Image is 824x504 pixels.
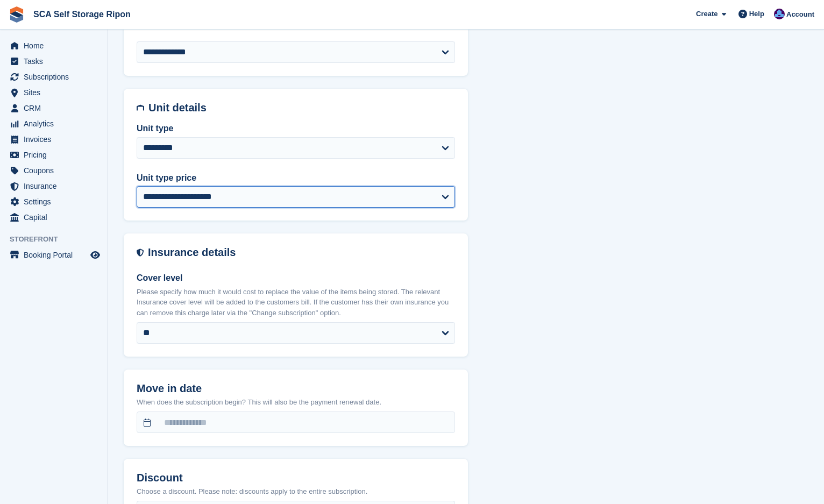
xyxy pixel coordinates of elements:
[24,147,88,162] span: Pricing
[10,234,107,245] span: Storefront
[5,101,102,116] a: menu
[29,5,135,23] a: SCA Self Storage Ripon
[5,85,102,100] a: menu
[24,38,88,53] span: Home
[148,102,455,114] h2: Unit details
[5,179,102,194] a: menu
[5,116,102,131] a: menu
[24,247,88,262] span: Booking Portal
[696,9,718,19] span: Create
[137,102,144,114] img: unit-details-icon-595b0c5c156355b767ba7b61e002efae458ec76ed5ec05730b8e856ff9ea34a9.svg
[24,101,88,116] span: CRM
[786,9,814,20] span: Account
[24,85,88,100] span: Sites
[5,247,102,262] a: menu
[89,249,102,261] a: Preview store
[5,54,102,69] a: menu
[5,132,102,147] a: menu
[5,69,102,84] a: menu
[5,38,102,53] a: menu
[24,132,88,147] span: Invoices
[137,246,144,259] img: insurance-details-icon-731ffda60807649b61249b889ba3c5e2b5c27d34e2e1fb37a309f0fde93ff34a.svg
[24,194,88,209] span: Settings
[5,147,102,162] a: menu
[24,179,88,194] span: Insurance
[9,6,25,23] img: stora-icon-8386f47178a22dfd0bd8f6a31ec36ba5ce8667c1dd55bd0f319d3a0aa187defe.svg
[24,69,88,84] span: Subscriptions
[5,194,102,209] a: menu
[137,382,455,395] h2: Move in date
[137,397,455,408] p: When does the subscription begin? This will also be the payment renewal date.
[137,272,455,285] label: Cover level
[137,486,455,497] p: Choose a discount. Please note: discounts apply to the entire subscription.
[148,246,455,259] h2: Insurance details
[24,54,88,69] span: Tasks
[137,287,455,318] p: Please specify how much it would cost to replace the value of the items being stored. The relevan...
[24,210,88,225] span: Capital
[749,9,764,19] span: Help
[774,9,785,19] img: Sarah Race
[5,163,102,178] a: menu
[24,163,88,178] span: Coupons
[137,472,455,484] h2: Discount
[137,122,455,135] label: Unit type
[137,172,455,184] label: Unit type price
[24,116,88,131] span: Analytics
[5,210,102,225] a: menu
